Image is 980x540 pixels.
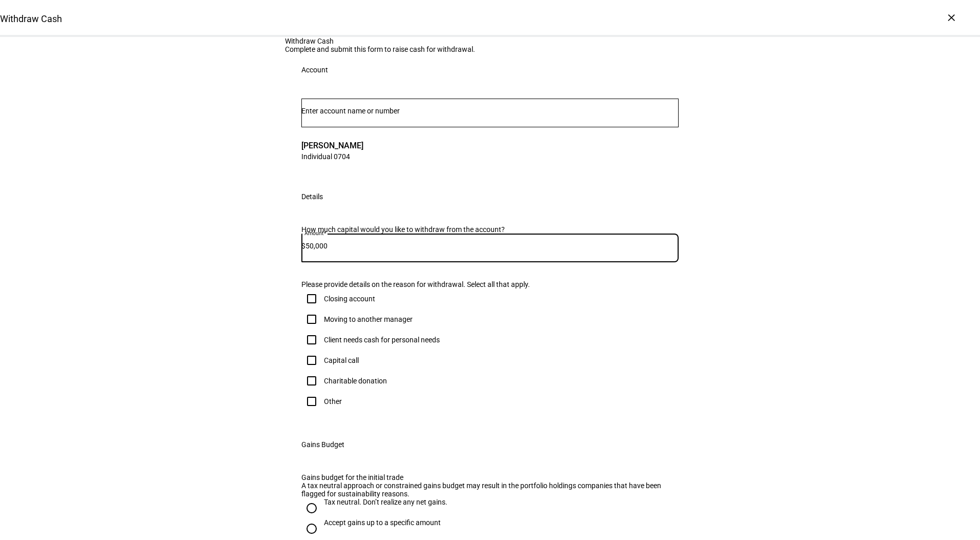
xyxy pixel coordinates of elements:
[301,140,363,151] span: [PERSON_NAME]
[304,230,326,236] mat-label: Amount*
[301,440,344,449] div: Gains Budget
[301,151,363,161] span: Individual 0704
[324,518,441,527] div: Accept gains up to a specific amount
[301,242,305,250] span: $
[301,225,679,234] div: How much capital would you like to withdraw from the account?
[324,315,413,323] div: Moving to another manager
[324,397,342,406] div: Other
[285,37,695,45] div: Withdraw Cash
[324,498,447,506] div: Tax neutral. Don’t realize any net gains.
[324,377,387,385] div: Charitable donation
[301,473,679,481] div: Gains budget for the initial trade
[324,336,440,344] div: Client needs cash for personal needs
[301,107,679,115] input: Number
[285,45,695,53] div: Complete and submit this form to raise cash for withdrawal.
[324,295,375,303] div: Closing account
[324,356,359,364] div: Capital call
[943,9,959,26] div: ×
[301,192,323,201] div: Details
[301,481,679,498] div: A tax neutral approach or constrained gains budget may result in the portfolio holdings companies...
[301,66,328,74] div: Account
[301,280,679,288] div: Please provide details on the reason for withdrawal. Select all that apply.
